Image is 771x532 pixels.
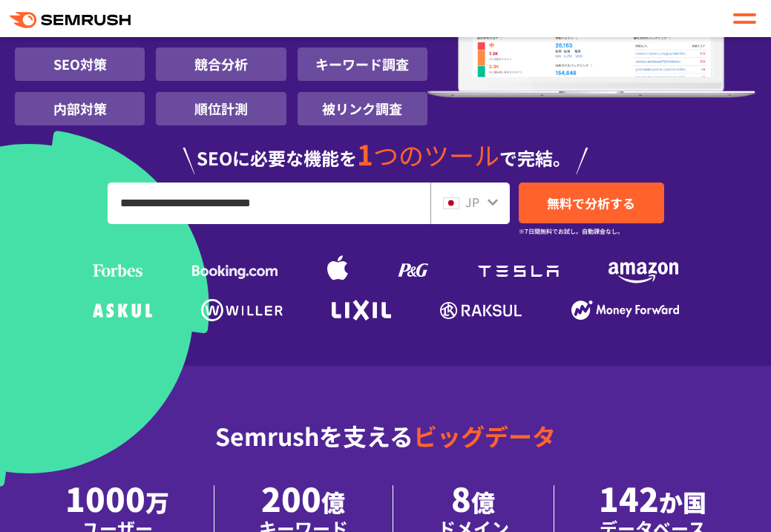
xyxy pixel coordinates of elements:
[298,92,427,125] li: 被リンク調査
[15,92,145,125] li: 内部対策
[156,92,286,125] li: 順位計測
[659,485,706,519] span: か国
[108,183,430,223] input: URL、キーワードを入力してください
[15,47,145,81] li: SEO対策
[156,47,286,81] li: 競合分析
[499,145,571,171] span: で完結。
[465,193,479,211] span: JP
[373,137,499,173] span: つのツール
[357,134,373,174] span: 1
[321,485,345,519] span: 億
[15,410,756,485] div: Semrushを支える
[413,418,556,453] span: ビッグデータ
[298,47,427,81] li: キーワード調査
[519,224,623,238] small: ※7日間無料でお試し。自動課金なし。
[547,194,635,212] span: 無料で分析する
[471,485,495,519] span: 億
[519,183,664,223] a: 無料で分析する
[15,125,756,174] div: SEOに必要な機能を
